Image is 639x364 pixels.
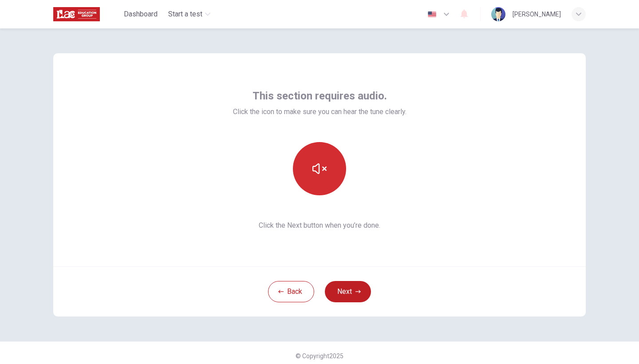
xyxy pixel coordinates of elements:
span: © Copyright 2025 [296,352,343,360]
span: This section requires audio. [252,89,387,103]
img: ILAC logo [53,5,100,23]
button: Next [325,281,371,302]
span: Click the icon to make sure you can hear the tune clearly. [233,107,406,117]
button: Start a test [165,6,214,22]
div: [PERSON_NAME] [513,9,561,20]
button: Back [268,281,314,302]
img: en [426,11,438,18]
span: Start a test [168,9,202,20]
button: Dashboard [120,6,161,22]
a: ILAC logo [53,5,120,23]
img: Profile picture [491,7,505,21]
span: Click the Next button when you’re done. [233,220,406,231]
span: Dashboard [124,9,158,20]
